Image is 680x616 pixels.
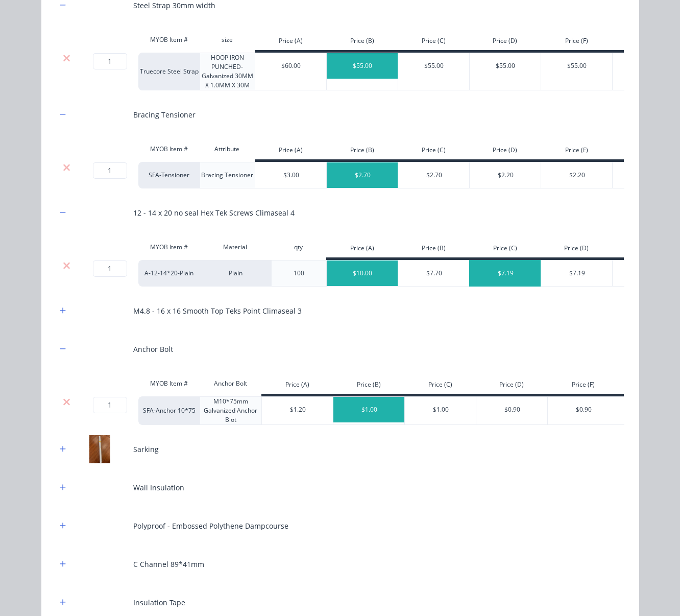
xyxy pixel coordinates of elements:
[200,373,262,394] div: Anchor Bolt
[133,344,173,354] div: Anchor Bolt
[133,482,184,493] div: Wall Insulation
[469,141,541,162] div: Price (D)
[133,520,288,531] div: Polyproof - Embossed Polythene Dampcourse
[271,237,327,257] div: qty
[333,397,405,422] div: $1.00
[93,397,127,413] input: ?
[405,397,476,422] div: $1.00
[548,397,619,422] div: $0.90
[93,260,127,277] input: ?
[255,141,326,162] div: Price (A)
[138,260,200,287] div: A-12-14*20-Plain
[398,260,470,286] div: $7.70
[541,53,613,79] div: $55.00
[326,141,398,162] div: Price (B)
[138,53,200,90] div: Truecore Steel Strap
[541,162,613,188] div: $2.20
[133,444,159,455] div: Sarking
[138,237,200,257] div: MYOB Item #
[200,139,255,159] div: Attribute
[398,141,469,162] div: Price (C)
[138,30,200,50] div: MYOB Item #
[398,53,470,79] div: $55.00
[93,162,127,179] input: ?
[326,32,398,53] div: Price (B)
[271,260,327,287] div: 100
[255,162,327,188] div: $3.00
[398,162,470,188] div: $2.70
[262,397,333,422] div: $1.20
[75,435,126,463] img: Sarking
[200,53,255,90] div: HOOP IRON PUNCHED- Galvanized 30MM X 1.0MM X 30M
[133,305,302,316] div: M4.8 - 16 x 16 Smooth Top Teks Point Climaseal 3
[541,32,612,53] div: Price (F)
[476,397,548,422] div: $0.90
[541,240,612,260] div: Price (D)
[476,376,547,396] div: Price (D)
[327,260,398,286] div: $10.00
[547,376,619,396] div: Price (F)
[138,162,200,188] div: SFA-Tensioner
[200,162,255,188] div: Bracing Tensioner
[200,260,271,287] div: Plain
[327,53,398,79] div: $55.00
[470,53,541,79] div: $55.00
[470,162,541,188] div: $2.20
[470,260,541,286] div: $7.19
[133,559,204,570] div: C Channel 89*41mm
[326,240,398,260] div: Price (A)
[138,396,200,425] div: SFA-Anchor 10*75
[138,373,200,394] div: MYOB Item #
[200,30,255,50] div: size
[133,109,196,120] div: Bracing Tensioner
[93,53,127,69] input: ?
[398,32,469,53] div: Price (C)
[469,32,541,53] div: Price (D)
[200,237,271,257] div: Material
[469,240,541,260] div: Price (C)
[133,207,295,218] div: 12 - 14 x 20 no seal Hex Tek Screws Climaseal 4
[255,53,327,79] div: $60.00
[327,162,398,188] div: $2.70
[133,597,185,608] div: Insulation Tape
[255,32,326,53] div: Price (A)
[138,139,200,159] div: MYOB Item #
[404,376,476,396] div: Price (C)
[200,396,262,425] div: M10*75mm Galvanized Anchor Blot
[261,376,333,396] div: Price (A)
[541,260,613,286] div: $7.19
[333,376,404,396] div: Price (B)
[541,141,612,162] div: Price (F)
[398,240,469,260] div: Price (B)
